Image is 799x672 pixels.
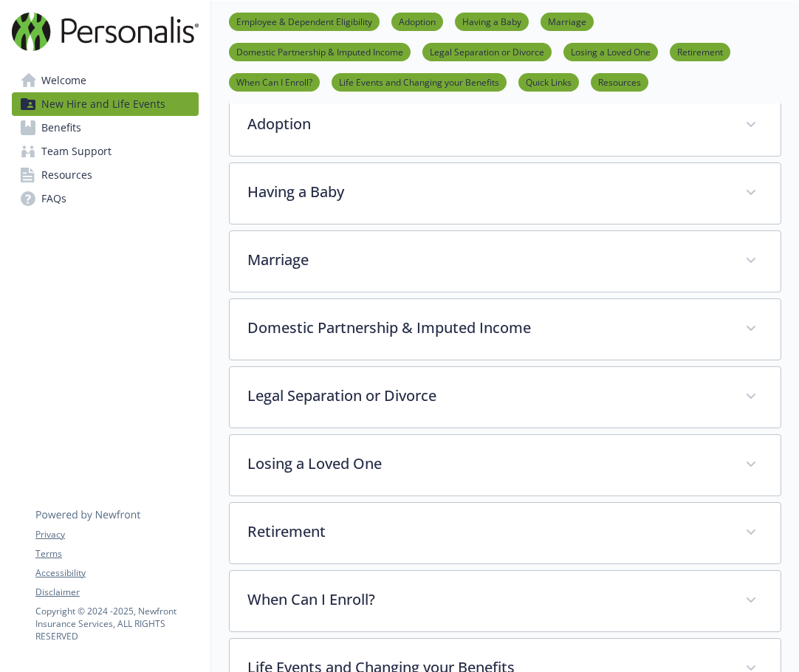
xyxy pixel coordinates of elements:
[230,299,781,360] div: Domestic Partnership & Imputed Income
[35,547,198,560] a: Terms
[247,385,727,407] p: Legal Separation or Divorce
[247,249,727,271] p: Marriage
[391,14,443,28] a: Adoption
[229,44,411,58] a: Domestic Partnership & Imputed Income
[230,163,781,224] div: Having a Baby
[247,317,727,339] p: Domestic Partnership & Imputed Income
[591,75,648,89] a: Resources
[247,453,727,475] p: Losing a Loved One
[41,140,112,163] span: Team Support
[670,44,730,58] a: Retirement
[247,521,727,543] p: Retirement
[455,14,529,28] a: Having a Baby
[247,181,727,203] p: Having a Baby
[563,44,658,58] a: Losing a Loved One
[41,116,81,140] span: Benefits
[230,95,781,156] div: Adoption
[230,503,781,563] div: Retirement
[41,92,165,116] span: New Hire and Life Events
[12,69,199,92] a: Welcome
[518,75,579,89] a: Quick Links
[12,163,199,187] a: Resources
[229,75,320,89] a: When Can I Enroll?
[332,75,507,89] a: Life Events and Changing your Benefits
[12,140,199,163] a: Team Support
[230,367,781,428] div: Legal Separation or Divorce
[230,231,781,292] div: Marriage
[12,92,199,116] a: New Hire and Life Events
[230,435,781,496] div: Losing a Loved One
[41,187,66,210] span: FAQs
[35,528,198,541] a: Privacy
[35,586,198,599] a: Disclaimer
[247,589,727,611] p: When Can I Enroll?
[12,187,199,210] a: FAQs
[230,571,781,631] div: When Can I Enroll?
[35,566,198,580] a: Accessibility
[247,113,727,135] p: Adoption
[12,116,199,140] a: Benefits
[422,44,552,58] a: Legal Separation or Divorce
[541,14,594,28] a: Marriage
[35,605,198,642] p: Copyright © 2024 - 2025 , Newfront Insurance Services, ALL RIGHTS RESERVED
[41,69,86,92] span: Welcome
[41,163,92,187] span: Resources
[229,14,380,28] a: Employee & Dependent Eligibility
